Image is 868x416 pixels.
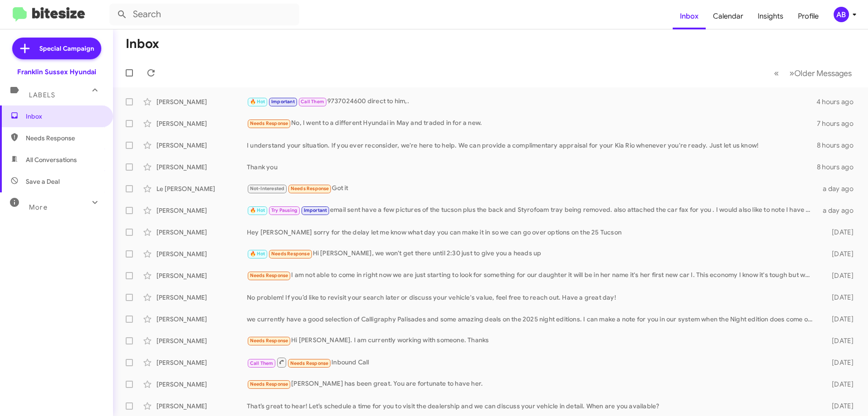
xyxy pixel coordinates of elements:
span: Call Them [301,99,324,105]
span: Needs Response [26,134,103,143]
span: 🔥 Hot [250,251,265,257]
div: [PERSON_NAME] has been great. You are fortunate to have her. [247,379,817,389]
a: Inbox [673,3,706,29]
div: [PERSON_NAME] [156,358,247,367]
div: 8 hours ago [817,163,861,172]
span: Older Messages [794,68,852,78]
span: Not-Interested [250,186,285,191]
div: [DATE] [817,249,861,258]
a: Calendar [706,3,750,29]
a: Special Campaign [12,38,101,59]
a: Profile [791,3,826,29]
div: [PERSON_NAME] [156,206,247,215]
button: Previous [769,64,784,82]
span: Try Pausing [271,207,297,213]
div: we currently have a good selection of Calligraphy Palisades and some amazing deals on the 2025 ni... [247,315,817,324]
span: Needs Response [250,338,288,344]
span: 🔥 Hot [250,207,265,213]
span: Labels [29,91,55,99]
div: Hi [PERSON_NAME]. I am currently working with someone. Thanks [247,335,817,346]
div: [PERSON_NAME] [156,249,247,258]
div: No problem! If you’d like to revisit your search later or discuss your vehicle's value, feel free... [247,293,817,302]
span: Important [304,207,327,213]
button: Next [784,64,857,82]
span: Needs Response [271,251,310,257]
div: [PERSON_NAME] [156,97,247,106]
div: [PERSON_NAME] [156,315,247,324]
span: Important [271,99,295,105]
span: Special Campaign [39,44,94,53]
div: Le [PERSON_NAME] [156,184,247,193]
span: Call Them [250,360,274,366]
div: [DATE] [817,315,861,324]
span: « [774,67,779,79]
div: That’s great to hear! Let’s schedule a time for you to visit the dealership and we can discuss yo... [247,402,817,411]
a: Insights [750,3,791,29]
span: More [29,203,47,211]
span: Needs Response [250,120,288,126]
div: [PERSON_NAME] [156,163,247,172]
div: email sent have a few pictures of the tucson plus the back and Styrofoam tray being removed. also... [247,205,817,215]
div: a day ago [817,206,861,215]
div: I understand your situation. If you ever reconsider, we're here to help. We can provide a complim... [247,141,817,150]
div: No, I went to a different Hyundai in May and traded in for a new. [247,118,817,129]
div: [PERSON_NAME] [156,336,247,345]
div: [DATE] [817,358,861,367]
div: [DATE] [817,380,861,389]
nav: Page navigation example [769,64,857,82]
div: [DATE] [817,293,861,302]
div: [PERSON_NAME] [156,141,247,150]
div: Hey [PERSON_NAME] sorry for the delay let me know what day you can make it in so we can go over o... [247,228,817,237]
div: [DATE] [817,271,861,280]
h1: Inbox [126,37,159,51]
div: Got it [247,183,817,194]
div: 8 hours ago [817,141,861,150]
div: 9737024600 direct to him,. [247,96,816,107]
div: AB [834,7,849,22]
span: 🔥 Hot [250,99,265,105]
div: [DATE] [817,228,861,237]
div: [DATE] [817,402,861,411]
span: All Conversations [26,155,77,164]
span: Inbox [26,112,103,121]
input: Search [109,4,299,25]
div: Inbound Call [247,357,817,368]
span: Needs Response [250,381,288,387]
div: Franklin Sussex Hyundai [17,67,96,77]
span: Needs Response [250,273,288,278]
div: I am not able to come in right now we are just starting to look for something for our daughter it... [247,270,817,281]
div: [PERSON_NAME] [156,293,247,302]
div: [PERSON_NAME] [156,119,247,128]
div: [PERSON_NAME] [156,228,247,237]
div: a day ago [817,184,861,193]
span: Save a Deal [26,177,60,186]
div: 4 hours ago [816,97,861,106]
span: Needs Response [291,186,329,191]
div: Thank you [247,163,817,172]
div: Hi [PERSON_NAME], we won't get there until 2:30 just to give you a heads up [247,249,817,259]
div: [DATE] [817,336,861,345]
span: Needs Response [290,360,329,366]
span: » [789,67,794,79]
div: [PERSON_NAME] [156,271,247,280]
div: [PERSON_NAME] [156,380,247,389]
button: AB [826,7,858,22]
div: [PERSON_NAME] [156,402,247,411]
div: 7 hours ago [817,119,861,128]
